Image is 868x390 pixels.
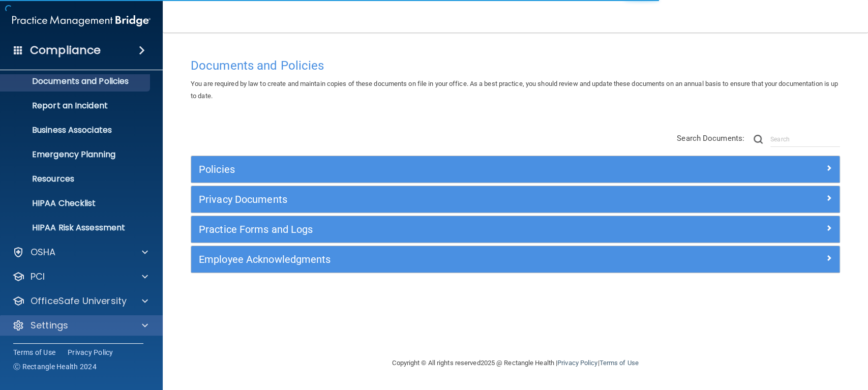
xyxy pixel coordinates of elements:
[7,101,145,111] p: Report an Incident
[12,246,148,258] a: OSHA
[191,59,840,72] h4: Documents and Policies
[199,164,670,175] h5: Policies
[7,174,145,184] p: Resources
[199,251,832,267] a: Employee Acknowledgments
[770,132,840,147] input: Search
[30,43,101,57] h4: Compliance
[12,271,148,283] a: PCI
[31,271,45,283] p: PCI
[330,347,701,379] div: Copyright © All rights reserved 2025 @ Rectangle Health | |
[199,224,670,235] h5: Practice Forms and Logs
[7,125,145,135] p: Business Associates
[31,295,127,307] p: OfficeSafe University
[31,246,56,258] p: OSHA
[12,11,151,31] img: PMB logo
[599,359,638,367] a: Terms of Use
[7,223,145,233] p: HIPAA Risk Assessment
[199,161,832,177] a: Policies
[12,295,148,307] a: OfficeSafe University
[677,134,744,143] span: Search Documents:
[199,221,832,237] a: Practice Forms and Logs
[7,149,145,160] p: Emergency Planning
[12,319,148,332] a: Settings
[13,362,97,372] span: Ⓒ Rectangle Health 2024
[13,347,55,357] a: Terms of Use
[68,347,113,357] a: Privacy Policy
[199,254,670,265] h5: Employee Acknowledgments
[7,76,145,86] p: Documents and Policies
[754,135,763,144] img: ic-search.3b580494.png
[557,359,597,367] a: Privacy Policy
[191,80,838,100] span: You are required by law to create and maintain copies of these documents on file in your office. ...
[199,194,670,205] h5: Privacy Documents
[31,319,68,332] p: Settings
[199,191,832,207] a: Privacy Documents
[7,198,145,208] p: HIPAA Checklist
